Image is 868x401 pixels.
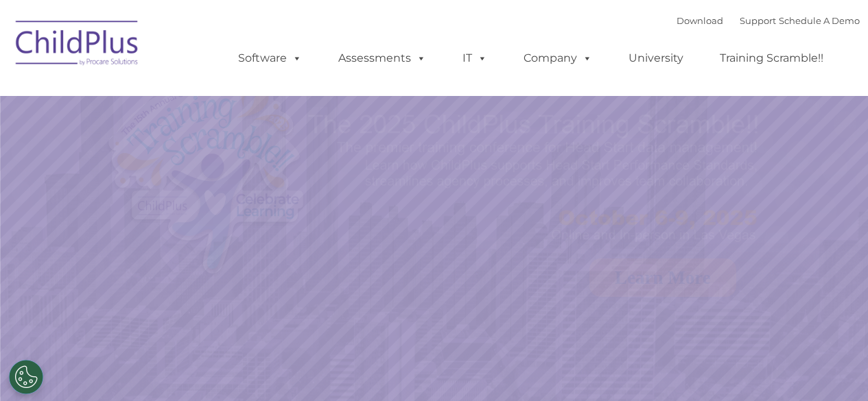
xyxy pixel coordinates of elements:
a: Assessments [325,45,440,72]
a: Support [740,15,776,26]
font: | [677,15,860,26]
a: University [615,45,697,72]
a: Training Scramble!! [706,45,837,72]
button: Cookies Settings [9,360,43,394]
a: Schedule A Demo [779,15,860,26]
a: Download [677,15,723,26]
img: ChildPlus by Procare Solutions [9,11,146,80]
a: IT [449,45,501,72]
a: Company [510,45,606,72]
a: Learn More [589,258,736,297]
a: Software [224,45,316,72]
